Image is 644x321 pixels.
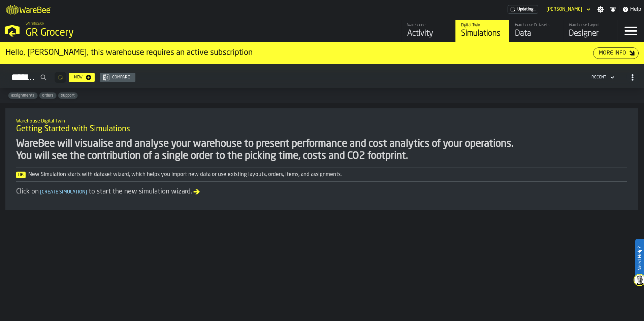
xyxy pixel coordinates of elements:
div: DropdownMenuValue-Jessica Derkacz [546,7,582,12]
div: Menu Subscription [508,5,538,14]
span: ] [86,190,87,194]
div: Designer [569,28,612,39]
div: Simulations [461,28,504,39]
div: Warehouse Datasets [515,23,558,28]
div: Digital Twin [461,23,504,28]
button: button-More Info [593,47,639,59]
div: DropdownMenuValue-4 [591,75,606,80]
div: Warehouse [407,23,450,28]
div: Activity [407,28,450,39]
div: New [71,75,85,80]
label: button-toggle-Help [619,5,644,13]
button: button-New [69,73,95,82]
label: button-toggle-Notifications [607,6,619,13]
span: Warehouse [26,22,44,26]
button: button-Compare [100,73,135,82]
div: DropdownMenuValue-4 [589,73,616,81]
span: Create Simulation [39,190,89,194]
span: orders [39,93,56,98]
a: link-to-/wh/i/e451d98b-95f6-4604-91ff-c80219f9c36d/data [509,20,563,42]
div: ItemListCard- [5,108,638,210]
span: Tip: [16,172,26,178]
a: link-to-/wh/i/e451d98b-95f6-4604-91ff-c80219f9c36d/designer [563,20,617,42]
label: Need Help? [636,240,643,277]
span: Help [630,5,641,13]
span: [ [40,190,42,194]
label: button-toggle-Settings [594,6,607,13]
a: link-to-/wh/i/e451d98b-95f6-4604-91ff-c80219f9c36d/feed/ [401,20,455,42]
div: Hello, [PERSON_NAME], this warehouse requires an active subscription [5,47,593,58]
div: Data [515,28,558,39]
span: Getting Started with Simulations [16,124,130,135]
label: button-toggle-Menu [617,20,644,42]
a: link-to-/wh/i/e451d98b-95f6-4604-91ff-c80219f9c36d/pricing/ [508,5,538,14]
div: title-Getting Started with Simulations [11,114,633,138]
a: link-to-/wh/i/e451d98b-95f6-4604-91ff-c80219f9c36d/simulations [455,20,509,42]
h2: Sub Title [16,117,627,124]
span: support [58,93,77,98]
div: New Simulation starts with dataset wizard, which helps you import new data or use existing layout... [16,171,627,179]
div: Click on to start the new simulation wizard. [16,187,627,197]
span: assignments [8,93,37,98]
div: ButtonLoadMore-Loading...-Prev-First-Last [52,72,69,83]
div: More Info [596,49,629,57]
div: WareBee will visualise and analyse your warehouse to present performance and cost analytics of yo... [16,138,627,162]
div: Warehouse Layout [569,23,612,28]
div: GR Grocery [26,27,207,39]
span: Updating... [517,7,537,12]
div: DropdownMenuValue-Jessica Derkacz [544,5,592,13]
div: Compare [109,75,133,80]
